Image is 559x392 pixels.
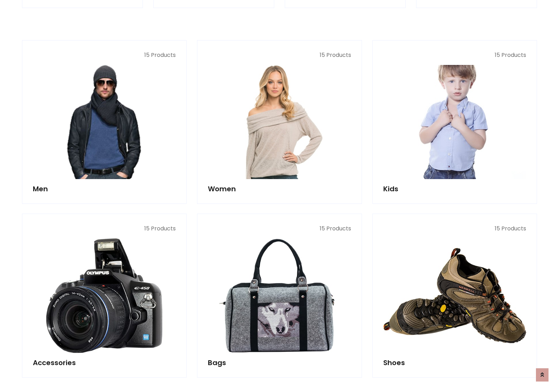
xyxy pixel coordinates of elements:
[33,185,176,193] h5: Men
[383,185,526,193] h5: Kids
[208,51,351,59] p: 15 Products
[383,358,526,367] h5: Shoes
[33,51,176,59] p: 15 Products
[33,224,176,233] p: 15 Products
[383,51,526,59] p: 15 Products
[208,224,351,233] p: 15 Products
[208,185,351,193] h5: Women
[208,358,351,367] h5: Bags
[33,358,176,367] h5: Accessories
[383,224,526,233] p: 15 Products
